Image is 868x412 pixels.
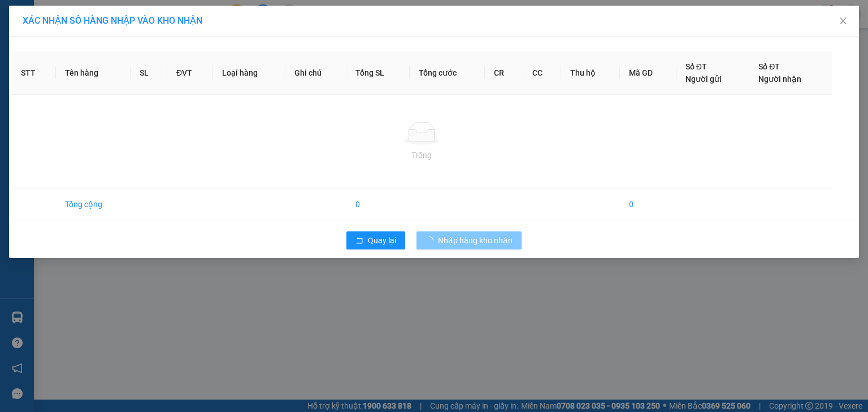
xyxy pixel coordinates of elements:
[827,6,859,37] button: Close
[56,51,131,95] th: Tên hàng
[23,15,202,26] span: XÁC NHẬN SỐ HÀNG NHẬP VÀO KHO NHẬN
[285,51,346,95] th: Ghi chú
[346,189,410,220] td: 0
[485,51,523,95] th: CR
[355,236,363,246] span: rollback
[438,234,513,247] span: Nhập hàng kho nhận
[213,51,285,95] th: Loại hàng
[21,149,823,161] div: Trống
[758,62,780,71] span: Số ĐT
[368,234,396,247] span: Quay lại
[620,51,676,95] th: Mã GD
[56,189,131,220] td: Tổng cộng
[426,236,438,244] span: loading
[685,74,722,84] span: Người gửi
[346,51,410,95] th: Tổng SL
[410,51,485,95] th: Tổng cước
[346,231,405,249] button: rollbackQuay lại
[685,62,707,71] span: Số ĐT
[620,189,676,220] td: 0
[523,51,561,95] th: CC
[167,51,213,95] th: ĐVT
[839,16,848,25] span: close
[131,51,167,95] th: SL
[416,231,522,249] button: Nhập hàng kho nhận
[758,74,801,84] span: Người nhận
[12,51,56,95] th: STT
[561,51,620,95] th: Thu hộ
